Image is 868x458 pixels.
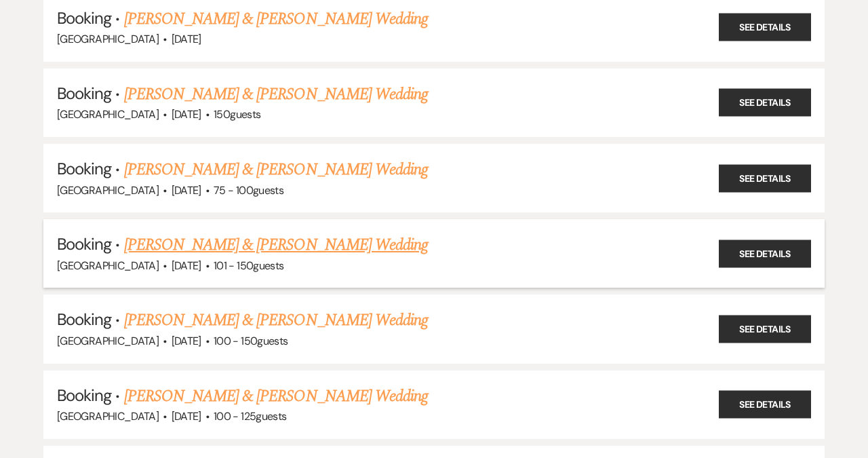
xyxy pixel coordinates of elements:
[172,183,201,197] span: [DATE]
[719,89,811,117] a: See Details
[172,334,201,348] span: [DATE]
[57,83,111,104] span: Booking
[57,32,159,46] span: [GEOGRAPHIC_DATA]
[124,384,428,408] a: [PERSON_NAME] & [PERSON_NAME] Wedding
[57,183,159,197] span: [GEOGRAPHIC_DATA]
[719,240,811,267] a: See Details
[124,308,428,332] a: [PERSON_NAME] & [PERSON_NAME] Wedding
[57,7,111,28] span: Booking
[172,107,201,121] span: [DATE]
[172,259,201,273] span: [DATE]
[57,309,111,330] span: Booking
[214,183,283,197] span: 75 - 100 guests
[719,164,811,192] a: See Details
[719,316,811,343] a: See Details
[124,82,428,107] a: [PERSON_NAME] & [PERSON_NAME] Wedding
[57,409,159,423] span: [GEOGRAPHIC_DATA]
[719,391,811,419] a: See Details
[57,385,111,406] span: Booking
[172,409,201,423] span: [DATE]
[719,14,811,41] a: See Details
[214,409,286,423] span: 100 - 125 guests
[172,32,201,46] span: [DATE]
[124,7,428,31] a: [PERSON_NAME] & [PERSON_NAME] Wedding
[57,107,159,121] span: [GEOGRAPHIC_DATA]
[214,259,283,273] span: 101 - 150 guests
[214,107,260,121] span: 150 guests
[57,233,111,254] span: Booking
[57,259,159,273] span: [GEOGRAPHIC_DATA]
[57,334,159,348] span: [GEOGRAPHIC_DATA]
[124,157,428,182] a: [PERSON_NAME] & [PERSON_NAME] Wedding
[214,334,288,348] span: 100 - 150 guests
[57,158,111,179] span: Booking
[124,233,428,257] a: [PERSON_NAME] & [PERSON_NAME] Wedding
